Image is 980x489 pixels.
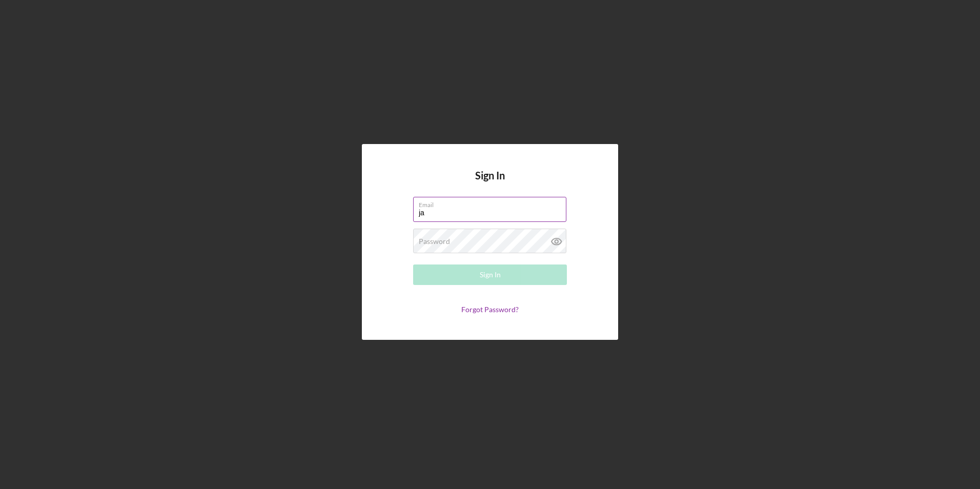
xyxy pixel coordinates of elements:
label: Email [419,197,566,209]
button: Sign In [413,264,567,285]
div: Sign In [480,264,501,285]
h4: Sign In [475,170,505,197]
label: Password [419,237,450,246]
a: Forgot Password? [461,305,519,314]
